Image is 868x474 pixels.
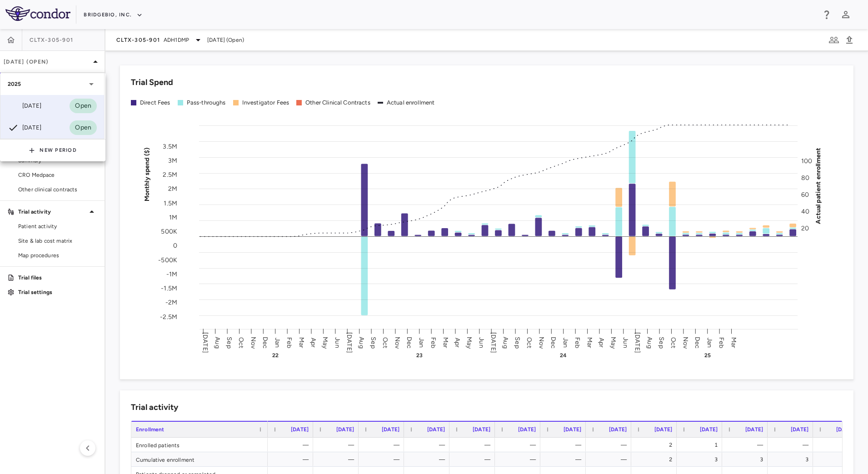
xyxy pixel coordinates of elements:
[0,73,104,95] div: 2025
[29,143,77,158] button: New Period
[8,80,21,88] p: 2025
[8,100,41,111] div: [DATE]
[70,123,97,133] span: Open
[70,101,97,111] span: Open
[8,122,41,133] div: [DATE]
